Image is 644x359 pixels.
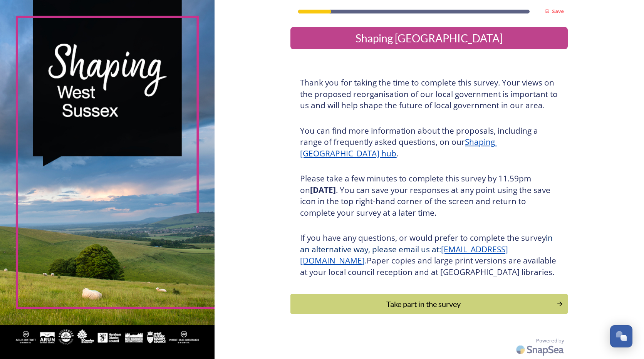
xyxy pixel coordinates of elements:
strong: Save [552,8,564,15]
h3: You can find more information about the proposals, including a range of frequently asked question... [300,125,558,159]
img: SnapSea Logo [514,341,568,359]
a: [EMAIL_ADDRESS][DOMAIN_NAME] [300,244,508,266]
span: . [365,255,367,266]
button: Open Chat [610,325,632,347]
div: Shaping [GEOGRAPHIC_DATA] [293,30,565,46]
a: Shaping [GEOGRAPHIC_DATA] hub [300,136,497,159]
span: Powered by [536,337,564,344]
h3: Please take a few minutes to complete this survey by 11.59pm on . You can save your responses at ... [300,173,558,218]
h3: Thank you for taking the time to complete this survey. Your views on the proposed reorganisation ... [300,77,558,111]
span: in an alternative way, please email us at: [300,232,555,255]
div: Take part in the survey [295,298,552,310]
button: Continue [290,294,568,314]
h3: If you have any questions, or would prefer to complete the survey Paper copies and large print ve... [300,232,558,278]
strong: [DATE] [310,185,336,195]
